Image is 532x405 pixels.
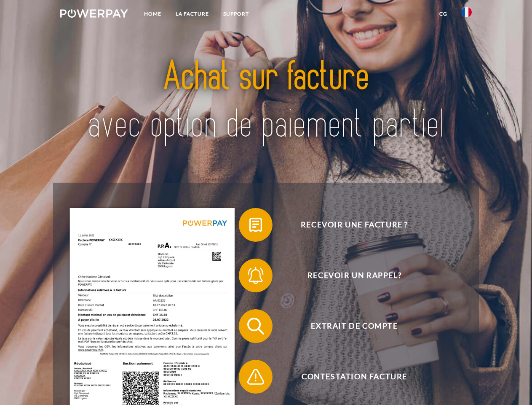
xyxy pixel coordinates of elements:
[245,265,266,286] img: qb_bell.svg
[239,259,458,292] button: Recevoir un rappel?
[251,208,457,242] span: Recevoir une facture ?
[239,309,458,343] button: Extrait de compte
[251,309,457,343] span: Extrait de compte
[80,40,452,162] img: title-powerpay_fr.svg
[216,6,256,22] a: Support
[251,259,457,292] span: Recevoir un rappel?
[462,7,472,17] img: fr
[245,316,266,337] img: qb_search.svg
[239,208,458,242] button: Recevoir une facture ?
[168,6,216,22] a: LA FACTURE
[432,6,454,22] a: CG
[137,6,168,22] a: Home
[239,360,458,394] button: Contestation Facture
[245,366,266,387] img: qb_warning.svg
[251,360,457,394] span: Contestation Facture
[60,9,128,18] img: logo-powerpay-white.svg
[245,214,266,235] img: qb_bill.svg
